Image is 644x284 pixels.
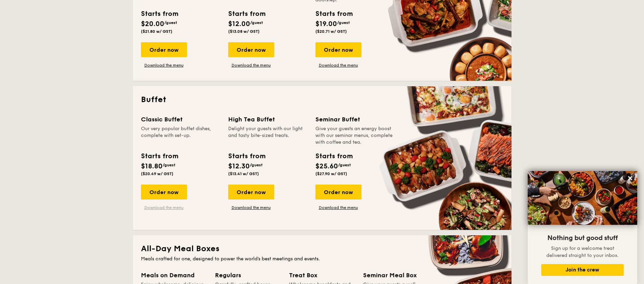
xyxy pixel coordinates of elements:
[141,256,503,262] div: Meals crafted for one, designed to power the world's best meetings and events.
[141,162,163,170] span: $18.80
[547,234,618,242] span: Nothing but good stuff
[546,245,619,258] span: Sign up for a welcome treat delivered straight to your inbox.
[215,270,281,280] div: Regulars
[528,171,637,225] img: DSC07876-Edit02-Large.jpeg
[164,20,177,25] span: /guest
[141,94,503,105] h2: Buffet
[289,270,355,280] div: Treat Box
[315,162,338,170] span: $25.60
[141,171,173,176] span: ($20.49 w/ GST)
[315,115,395,124] div: Seminar Buffet
[228,205,274,210] a: Download the menu
[141,63,187,68] a: Download the menu
[228,185,274,199] div: Order now
[315,125,395,146] div: Give your guests an energy boost with our seminar menus, complete with coffee and tea.
[228,42,274,57] div: Order now
[141,185,187,199] div: Order now
[315,151,352,161] div: Starts from
[338,163,351,167] span: /guest
[141,29,172,34] span: ($21.80 w/ GST)
[141,42,187,57] div: Order now
[363,270,429,280] div: Seminar Meal Box
[541,264,624,276] button: Join the crew
[141,9,178,19] div: Starts from
[141,270,207,280] div: Meals on Demand
[625,173,636,184] button: Close
[228,125,307,146] div: Delight your guests with our light and tasty bite-sized treats.
[228,171,259,176] span: ($13.41 w/ GST)
[315,205,361,210] a: Download the menu
[228,63,274,68] a: Download the menu
[337,20,350,25] span: /guest
[141,115,220,124] div: Classic Buffet
[315,42,361,57] div: Order now
[250,163,263,167] span: /guest
[315,9,352,19] div: Starts from
[315,185,361,199] div: Order now
[228,29,260,34] span: ($13.08 w/ GST)
[228,20,250,28] span: $12.00
[141,205,187,210] a: Download the menu
[141,125,220,146] div: Our very popular buffet dishes, complete with set-up.
[141,243,503,254] h2: All-Day Meal Boxes
[141,20,164,28] span: $20.00
[315,171,347,176] span: ($27.90 w/ GST)
[228,151,265,161] div: Starts from
[250,20,263,25] span: /guest
[228,115,307,124] div: High Tea Buffet
[315,20,337,28] span: $19.00
[141,151,178,161] div: Starts from
[228,162,250,170] span: $12.30
[163,163,175,167] span: /guest
[228,9,265,19] div: Starts from
[315,29,347,34] span: ($20.71 w/ GST)
[315,63,361,68] a: Download the menu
